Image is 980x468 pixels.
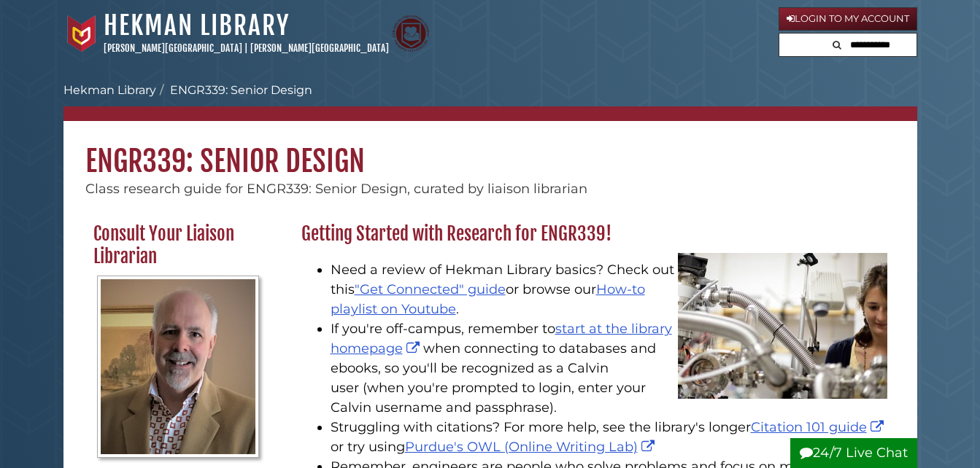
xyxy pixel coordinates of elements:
li: If you're off-campus, remember to when connecting to databases and ebooks, so you'll be recognize... [331,319,887,418]
a: start at the library homepage [331,321,672,356]
a: Purdue's OWL (Online Writing Lab) [405,439,658,455]
a: Hekman Library [63,83,156,97]
i: Search [833,40,841,50]
a: Citation 101 guide [751,419,887,435]
span: Class research guide for ENGR339: Senior Design, curated by liaison librarian [85,181,587,197]
a: [PERSON_NAME][GEOGRAPHIC_DATA] [104,42,242,54]
a: [PERSON_NAME][GEOGRAPHIC_DATA] [250,42,389,54]
h2: Consult Your Liaison Librarian [86,222,271,268]
a: How-to playlist on Youtube [331,281,645,317]
button: Search [828,34,846,53]
img: Calvin University [63,15,100,52]
h2: Getting Started with Research for ENGR339! [294,222,895,246]
img: Calvin Theological Seminary [393,15,429,52]
button: 24/7 Live Chat [790,438,917,468]
a: ENGR339: Senior Design [170,83,312,97]
a: Login to My Account [779,7,917,31]
li: Need a review of Hekman Library basics? Check out this or browse our . [331,260,887,319]
h1: ENGR339: Senior Design [63,121,917,179]
li: Struggling with citations? For more help, see the library's longer or try using [331,418,887,457]
a: "Get Connected" guide [355,281,506,297]
a: Hekman Library [104,9,290,42]
nav: breadcrumb [63,82,917,121]
span: | [244,42,248,54]
img: Profile Photo [97,276,258,458]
